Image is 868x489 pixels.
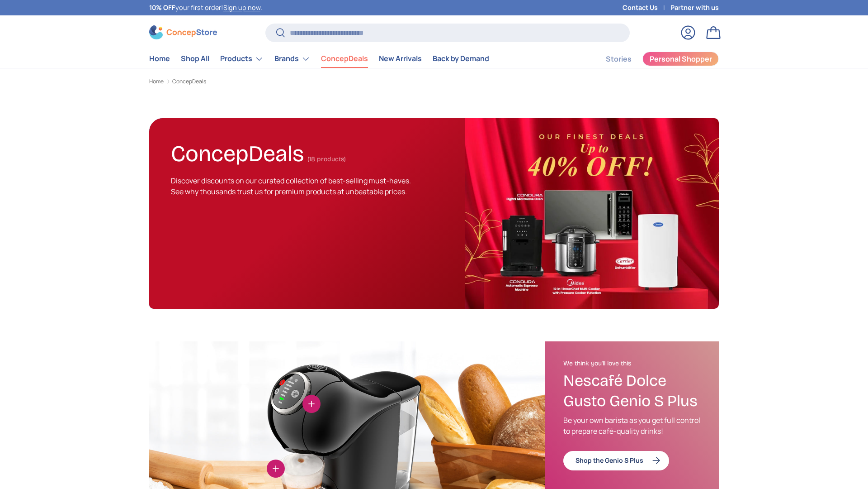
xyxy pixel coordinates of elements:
span: Discover discounts on our curated collection of best-selling must-haves. See why thousands trust ... [171,176,411,197]
nav: Secondary [584,50,719,68]
a: New Arrivals [379,50,422,67]
a: Back by Demand [433,50,489,67]
a: Shop All [181,50,209,67]
nav: Breadcrumbs [149,77,719,86]
img: ConcepStore [149,25,217,39]
strong: 10% OFF [149,3,175,12]
a: Contact Us [623,3,670,13]
a: ConcepDeals [321,50,368,67]
a: Shop the Genio S Plus [563,451,669,470]
h2: We think you'll love this [563,360,701,368]
p: your first order! . [149,3,262,13]
a: Sign up now [223,3,260,12]
a: Partner with us [670,3,719,13]
a: ConcepDeals [172,79,206,84]
h3: Nescafé Dolce Gusto Genio S Plus [563,371,701,412]
a: Products [220,50,264,68]
a: Home [149,50,170,67]
nav: Primary [149,50,489,68]
span: Personal Shopper [650,55,712,62]
a: Brands [274,50,310,68]
span: (18 products) [307,155,346,163]
a: Personal Shopper [642,52,719,66]
summary: Products [215,50,269,68]
img: ConcepDeals [465,118,719,309]
p: Be your own barista as you get full control to prepare café-quality drinks! [563,415,701,436]
a: Home [149,79,164,84]
h1: ConcepDeals [171,137,304,167]
a: Stories [606,50,632,68]
summary: Brands [269,50,316,68]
